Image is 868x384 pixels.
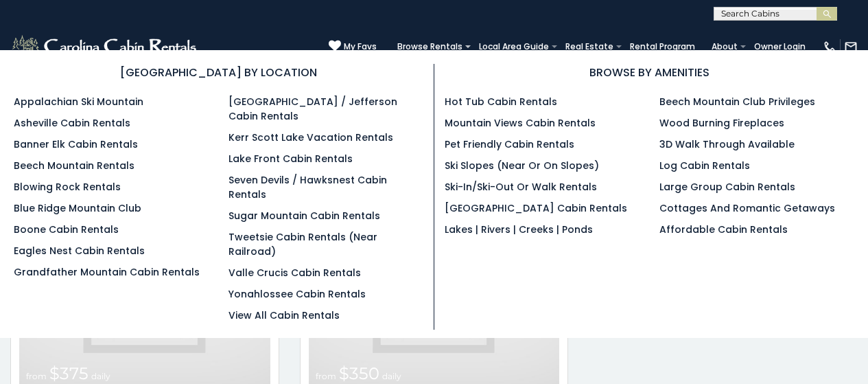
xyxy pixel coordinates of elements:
[228,95,397,123] a: [GEOGRAPHIC_DATA] / Jefferson Cabin Rentals
[445,159,599,172] a: Ski Slopes (Near or On Slopes)
[228,173,387,201] a: Seven Devils / Hawksnest Cabin Rentals
[316,371,336,381] span: from
[14,180,121,194] a: Blowing Rock Rentals
[228,287,366,301] a: Yonahlossee Cabin Rentals
[659,223,788,236] a: Affordable Cabin Rentals
[228,209,380,223] a: Sugar Mountain Cabin Rentals
[623,37,702,56] a: Rental Program
[14,201,141,215] a: Blue Ridge Mountain Club
[14,244,145,258] a: Eagles Nest Cabin Rentals
[228,131,393,144] a: Kerr Scott Lake Vacation Rentals
[559,37,620,56] a: Real Estate
[445,64,855,81] h3: BROWSE BY AMENITIES
[228,308,340,322] a: View All Cabin Rentals
[747,37,812,56] a: Owner Login
[445,180,597,194] a: Ski-in/Ski-Out or Walk Rentals
[659,116,784,130] a: Wood Burning Fireplaces
[14,223,119,236] a: Boone Cabin Rentals
[659,159,750,172] a: Log Cabin Rentals
[472,37,556,56] a: Local Area Guide
[228,266,361,280] a: Valle Crucis Cabin Rentals
[705,37,744,56] a: About
[14,95,143,109] a: Appalachian Ski Mountain
[49,363,89,383] span: $375
[344,41,377,53] span: My Favs
[659,137,795,151] a: 3D Walk Through Available
[390,37,469,56] a: Browse Rentals
[14,64,423,81] h3: [GEOGRAPHIC_DATA] BY LOCATION
[659,95,815,109] a: Beech Mountain Club Privileges
[445,201,627,215] a: [GEOGRAPHIC_DATA] Cabin Rentals
[382,371,401,381] span: daily
[91,371,110,381] span: daily
[228,230,377,258] a: Tweetsie Cabin Rentals (Near Railroad)
[339,363,379,383] span: $350
[14,116,130,130] a: Asheville Cabin Rentals
[844,40,858,54] img: mail-regular-white.png
[823,40,836,54] img: phone-regular-white.png
[228,152,353,166] a: Lake Front Cabin Rentals
[329,40,377,54] a: My Favs
[26,371,47,381] span: from
[445,95,557,109] a: Hot Tub Cabin Rentals
[10,33,200,60] img: White-1-2.png
[445,223,593,236] a: Lakes | Rivers | Creeks | Ponds
[659,180,795,194] a: Large Group Cabin Rentals
[14,265,200,279] a: Grandfather Mountain Cabin Rentals
[659,201,835,215] a: Cottages and Romantic Getaways
[14,159,134,172] a: Beech Mountain Rentals
[445,116,596,130] a: Mountain Views Cabin Rentals
[445,137,574,151] a: Pet Friendly Cabin Rentals
[14,137,138,151] a: Banner Elk Cabin Rentals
